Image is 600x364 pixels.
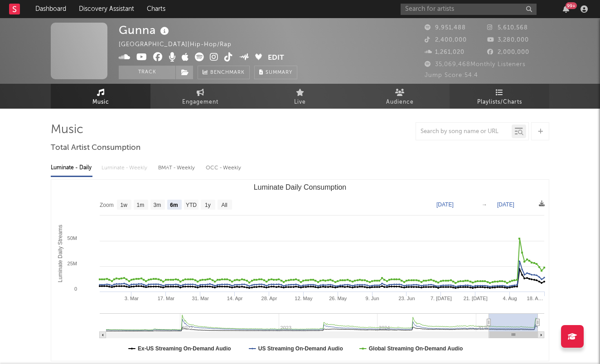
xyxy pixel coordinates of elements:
[477,97,522,108] span: Playlists/Charts
[206,160,242,176] div: OCC - Weekly
[450,84,549,109] a: Playlists/Charts
[258,345,343,352] text: US Streaming On-Demand Audio
[92,97,109,108] span: Music
[51,180,549,361] svg: Luminate Daily Consumption
[158,296,175,301] text: 17. Mar
[266,70,292,75] span: Summary
[186,202,197,208] text: YTD
[369,345,463,352] text: Global Streaming On-Demand Audio
[401,4,537,15] input: Search for artists
[431,296,452,301] text: 7. [DATE]
[154,202,161,208] text: 3m
[487,49,529,55] span: 2,000,000
[119,39,242,50] div: [GEOGRAPHIC_DATA] | Hip-Hop/Rap
[425,72,478,78] span: Jump Score: 54.4
[210,67,245,78] span: Benchmark
[464,296,488,301] text: 21. [DATE]
[436,201,454,208] text: [DATE]
[350,84,450,109] a: Audience
[497,201,514,208] text: [DATE]
[398,296,415,301] text: 23. Jun
[563,5,569,13] button: 99+
[138,345,231,352] text: Ex-US Streaming On-Demand Audio
[137,202,145,208] text: 1m
[57,225,63,282] text: Luminate Daily Streams
[51,84,150,109] a: Music
[100,202,114,208] text: Zoom
[268,53,284,64] button: Edit
[482,201,487,208] text: →
[125,296,139,301] text: 3. Mar
[416,128,512,135] input: Search by song name or URL
[386,97,414,108] span: Audience
[254,183,347,191] text: Luminate Daily Consumption
[487,25,528,31] span: 5,610,568
[51,160,92,176] div: Luminate - Daily
[295,296,313,301] text: 12. May
[119,66,175,79] button: Track
[198,66,250,79] a: Benchmark
[51,143,140,153] span: Total Artist Consumption
[205,202,211,208] text: 1y
[425,62,526,67] span: 35,069,468 Monthly Listeners
[254,66,297,79] button: Summary
[227,296,243,301] text: 14. Apr
[503,296,517,301] text: 4. Aug
[527,296,543,301] text: 18. A…
[68,261,77,266] text: 25M
[294,97,306,108] span: Live
[182,97,218,108] span: Engagement
[170,202,178,208] text: 6m
[121,202,128,208] text: 1w
[150,84,250,109] a: Engagement
[119,23,171,38] div: Gunna
[250,84,350,109] a: Live
[487,37,529,43] span: 3,280,000
[366,296,379,301] text: 9. Jun
[74,286,77,292] text: 0
[261,296,277,301] text: 28. Apr
[68,235,77,241] text: 50M
[158,160,197,176] div: BMAT - Weekly
[329,296,347,301] text: 26. May
[425,49,465,55] span: 1,261,020
[425,25,466,31] span: 9,951,488
[425,37,467,43] span: 2,400,000
[566,2,577,9] div: 99 +
[221,202,227,208] text: All
[192,296,209,301] text: 31. Mar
